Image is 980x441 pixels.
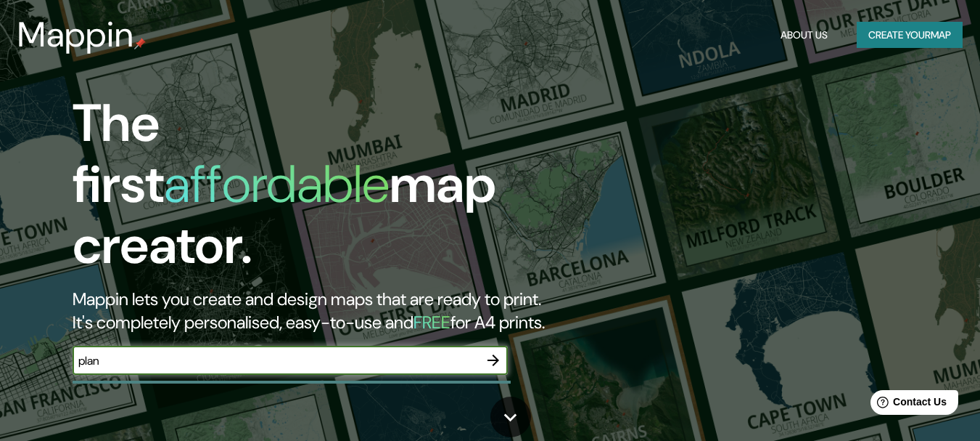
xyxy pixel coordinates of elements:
button: About Us [775,22,833,49]
input: Choose your favourite place [73,352,479,369]
h3: Mappin [17,15,134,55]
h2: Mappin lets you create and design maps that are ready to print. It's completely personalised, eas... [73,288,563,334]
h1: affordable [164,150,390,218]
iframe: Help widget launcher [851,384,964,425]
button: Create yourmap [857,22,963,49]
h5: FREE [413,311,450,333]
h1: The first map creator. [73,93,563,288]
img: mappin-pin [134,38,146,49]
